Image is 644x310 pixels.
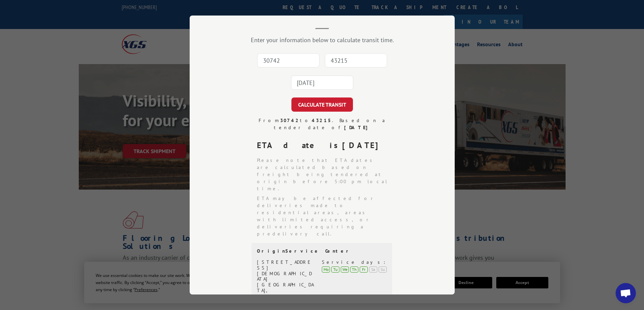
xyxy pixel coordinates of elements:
[257,259,314,282] div: [STREET_ADDRESS][DEMOGRAPHIC_DATA]
[342,140,384,150] strong: [DATE]
[369,266,377,273] div: Sa
[257,282,314,305] div: [GEOGRAPHIC_DATA], [GEOGRAPHIC_DATA], 30755
[350,266,358,273] div: Th
[322,259,387,265] div: Service days:
[291,97,353,112] button: CALCULATE TRANSIT
[331,266,339,273] div: Tu
[257,157,393,192] li: Please note that ETA dates are calculated based on freight being tendered at origin before 5:00 p...
[257,248,387,254] div: Origin Service Center
[257,53,319,67] input: Origin Zip
[223,36,421,44] div: Enter your information below to calculate transit time.
[344,124,371,131] strong: [DATE]
[616,283,636,303] div: Open chat
[311,117,332,123] strong: 43215
[325,53,387,67] input: Dest. Zip
[291,76,353,90] input: Tender Date
[252,117,393,131] div: From to . Based on a tender date of
[379,266,387,273] div: Su
[360,266,368,273] div: Fr
[223,6,421,19] h2: Transit Calculator
[322,266,330,273] div: Mo
[280,117,300,123] strong: 30742
[257,195,393,237] li: ETA may be affected for deliveries made to residential areas, areas with limited access, or deliv...
[341,266,349,273] div: We
[257,139,393,151] div: ETA date is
